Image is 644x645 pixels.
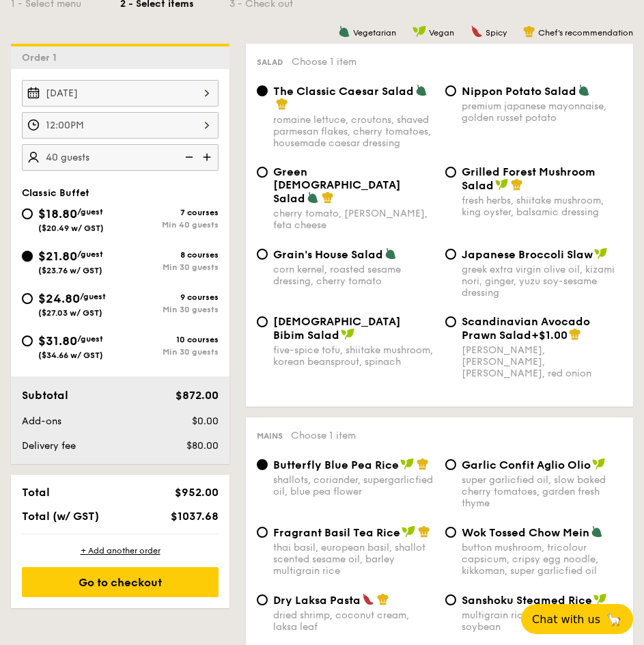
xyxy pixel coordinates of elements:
span: $0.00 [192,415,219,427]
div: cherry tomato, [PERSON_NAME], feta cheese [273,208,434,231]
span: Total (w/ GST) [22,510,99,523]
div: shallots, coriander, supergarlicfied oil, blue pea flower [273,474,434,497]
img: icon-reduce.1d2dbef1.svg [178,144,198,170]
input: Grain's House Saladcorn kernel, roasted sesame dressing, cherry tomato [257,249,268,260]
span: /guest [80,292,106,301]
input: Event date [22,80,219,107]
span: Vegetarian [353,28,396,38]
input: Butterfly Blue Pea Riceshallots, coriander, supergarlicfied oil, blue pea flower [257,459,268,470]
img: icon-vegetarian.fe4039eb.svg [415,84,428,96]
button: Chat with us🦙 [521,604,633,634]
img: icon-vegan.f8ff3823.svg [593,593,607,605]
span: Wok Tossed Chow Mein [462,526,589,539]
img: icon-chef-hat.a58ddaea.svg [569,328,581,340]
span: Sanshoku Steamed Rice [462,594,592,607]
input: Nippon Potato Saladpremium japanese mayonnaise, golden russet potato [445,85,456,96]
span: ($20.49 w/ GST) [38,223,104,233]
span: Choose 1 item [292,56,356,68]
div: Min 30 guests [120,347,219,357]
input: $18.80/guest($20.49 w/ GST)7 coursesMin 40 guests [22,208,33,219]
div: Min 30 guests [120,262,219,272]
span: Subtotal [22,389,68,402]
img: icon-spicy.37a8142b.svg [471,25,483,38]
img: icon-chef-hat.a58ddaea.svg [322,191,334,204]
div: Go to checkout [22,567,219,597]
div: 7 courses [120,208,219,217]
input: Grilled Forest Mushroom Saladfresh herbs, shiitake mushroom, king oyster, balsamic dressing [445,167,456,178]
span: The Classic Caesar Salad [273,85,414,98]
span: Vegan [429,28,454,38]
img: icon-vegan.f8ff3823.svg [402,525,415,538]
div: 9 courses [120,292,219,302]
span: $872.00 [176,389,219,402]
span: Choose 1 item [291,430,356,441]
span: ($27.03 w/ GST) [38,308,102,318]
div: 10 courses [120,335,219,344]
div: Min 40 guests [120,220,219,230]
img: icon-vegan.f8ff3823.svg [400,458,414,470]
span: [DEMOGRAPHIC_DATA] Bibim Salad [273,315,401,342]
img: icon-chef-hat.a58ddaea.svg [417,458,429,470]
span: $21.80 [38,249,77,264]
div: thai basil, european basil, shallot scented sesame oil, barley multigrain rice [273,542,434,577]
span: $18.80 [38,206,77,221]
input: Japanese Broccoli Slawgreek extra virgin olive oil, kizami nori, ginger, yuzu soy-sesame dressing [445,249,456,260]
div: 8 courses [120,250,219,260]
span: ($34.66 w/ GST) [38,351,103,360]
div: dried shrimp, coconut cream, laksa leaf [273,609,434,633]
span: Delivery fee [22,440,76,452]
span: $952.00 [175,486,219,499]
img: icon-vegan.f8ff3823.svg [594,247,608,260]
div: greek extra virgin olive oil, kizami nori, ginger, yuzu soy-sesame dressing [462,264,623,299]
input: Scandinavian Avocado Prawn Salad+$1.00[PERSON_NAME], [PERSON_NAME], [PERSON_NAME], red onion [445,316,456,327]
img: icon-vegan.f8ff3823.svg [341,328,354,340]
div: five-spice tofu, shiitake mushroom, korean beansprout, spinach [273,344,434,368]
div: button mushroom, tricolour capsicum, cripsy egg noodle, kikkoman, super garlicfied oil [462,542,623,577]
img: icon-chef-hat.a58ddaea.svg [418,525,430,538]
img: icon-chef-hat.a58ddaea.svg [276,98,288,110]
input: Event time [22,112,219,139]
span: $80.00 [186,440,219,452]
span: Mains [257,431,283,441]
img: icon-chef-hat.a58ddaea.svg [377,593,389,605]
div: fresh herbs, shiitake mushroom, king oyster, balsamic dressing [462,195,623,218]
input: The Classic Caesar Saladromaine lettuce, croutons, shaved parmesan flakes, cherry tomatoes, house... [257,85,268,96]
span: Grain's House Salad [273,248,383,261]
span: /guest [77,334,103,344]
img: icon-vegan.f8ff3823.svg [412,25,426,38]
input: $21.80/guest($23.76 w/ GST)8 coursesMin 30 guests [22,251,33,262]
span: $24.80 [38,291,80,306]
img: icon-chef-hat.a58ddaea.svg [511,178,523,191]
span: Grilled Forest Mushroom Salad [462,165,596,192]
span: Fragrant Basil Tea Rice [273,526,400,539]
input: [DEMOGRAPHIC_DATA] Bibim Saladfive-spice tofu, shiitake mushroom, korean beansprout, spinach [257,316,268,327]
span: Total [22,486,50,499]
span: Order 1 [22,52,62,64]
input: $24.80/guest($27.03 w/ GST)9 coursesMin 30 guests [22,293,33,304]
span: Dry Laksa Pasta [273,594,361,607]
div: premium japanese mayonnaise, golden russet potato [462,100,623,124]
span: 🦙 [606,612,622,627]
div: corn kernel, roasted sesame dressing, cherry tomato [273,264,434,287]
div: Min 30 guests [120,305,219,314]
span: +$1.00 [531,329,568,342]
span: /guest [77,249,103,259]
div: multigrain rice, roasted black soybean [462,609,623,633]
input: Garlic Confit Aglio Oliosuper garlicfied oil, slow baked cherry tomatoes, garden fresh thyme [445,459,456,470]
span: Butterfly Blue Pea Rice [273,458,399,471]
span: /guest [77,207,103,217]
img: icon-vegan.f8ff3823.svg [592,458,606,470]
span: Japanese Broccoli Slaw [462,248,593,261]
img: icon-spicy.37a8142b.svg [362,593,374,605]
img: icon-vegetarian.fe4039eb.svg [307,191,319,204]
span: Salad [257,57,283,67]
img: icon-vegetarian.fe4039eb.svg [338,25,350,38]
span: Chef's recommendation [538,28,633,38]
img: icon-vegetarian.fe4039eb.svg [384,247,397,260]
div: [PERSON_NAME], [PERSON_NAME], [PERSON_NAME], red onion [462,344,623,379]
img: icon-vegan.f8ff3823.svg [495,178,509,191]
span: Spicy [486,28,507,38]
div: + Add another order [22,545,219,556]
input: Dry Laksa Pastadried shrimp, coconut cream, laksa leaf [257,594,268,605]
input: Number of guests [22,144,219,171]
